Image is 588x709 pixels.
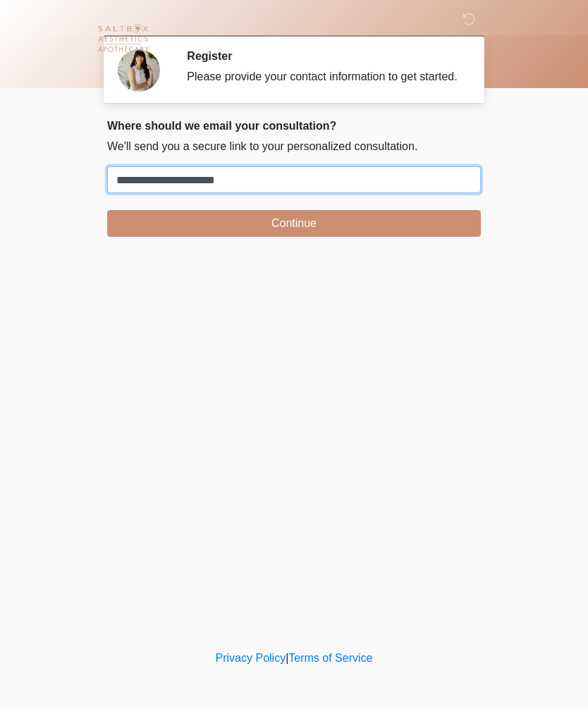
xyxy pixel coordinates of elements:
[93,11,153,70] img: Saltbox Aesthetics Logo
[107,119,481,132] h2: Where should we email your consultation?
[288,652,372,664] a: Terms of Service
[107,138,481,155] p: We'll send you a secure link to your personalized consultation.
[216,652,286,664] a: Privacy Policy
[107,210,481,237] button: Continue
[286,652,288,664] a: |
